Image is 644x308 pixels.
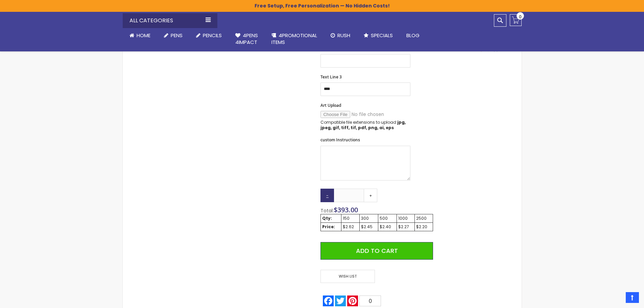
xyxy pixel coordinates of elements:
[123,28,157,43] a: Home
[320,270,377,283] a: Wish List
[320,270,375,283] span: Wish List
[371,32,393,39] span: Specials
[324,28,357,43] a: Rush
[380,216,395,221] div: 500
[271,32,317,46] span: 4PROMOTIONAL ITEMS
[416,216,431,221] div: 2500
[337,205,358,214] span: 393.00
[320,74,342,80] span: Text Line 3
[380,224,395,230] div: $2.40
[357,28,400,43] a: Specials
[361,216,377,221] div: 300
[157,28,189,43] a: Pens
[235,32,258,46] span: 4Pens 4impact
[626,292,639,303] a: Top
[398,216,413,221] div: 1000
[519,14,522,20] span: 0
[229,28,265,50] a: 4Pens4impact
[320,102,341,108] span: Art Upload
[416,224,431,230] div: $2.20
[322,224,335,230] strong: Price:
[334,205,358,214] span: $
[171,32,183,39] span: Pens
[334,295,347,306] a: Twitter
[400,28,426,43] a: Blog
[406,32,420,39] span: Blog
[123,13,217,28] div: All Categories
[361,224,377,230] div: $2.45
[265,28,324,50] a: 4PROMOTIONALITEMS
[137,32,150,39] span: Home
[398,224,413,230] div: $2.27
[189,28,229,43] a: Pencils
[320,189,334,202] a: -
[320,46,342,51] span: Text Line 2
[510,14,522,26] a: 0
[322,295,334,306] a: Facebook
[322,215,332,221] strong: Qty:
[320,242,433,260] button: Add to Cart
[343,216,358,221] div: 150
[347,295,382,306] a: Pinterest0
[450,48,515,54] a: 4pens.com certificate URL
[369,298,372,304] span: 0
[320,119,406,131] strong: jpg, jpeg, gif, tiff, tif, pdf, png, ai, eps
[364,189,377,202] a: +
[343,224,358,230] div: $2.62
[320,137,360,143] span: custom Instructions
[356,246,398,255] span: Add to Cart
[320,120,410,131] p: Compatible file extensions to upload:
[337,32,350,39] span: Rush
[203,32,222,39] span: Pencils
[320,207,334,214] span: Total:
